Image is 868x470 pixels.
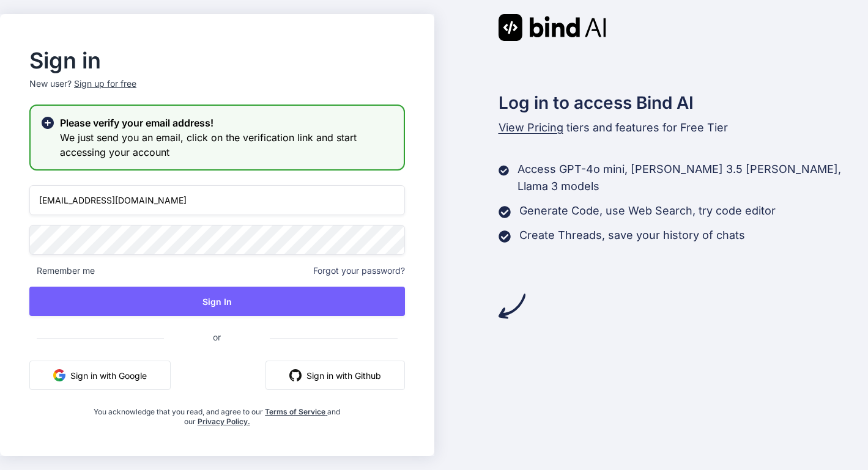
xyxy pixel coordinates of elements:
p: Access GPT-4o mini, [PERSON_NAME] 3.5 [PERSON_NAME], Llama 3 models [517,161,868,195]
img: google [53,369,65,381]
a: Terms of Service [265,407,327,416]
h2: Sign in [29,51,405,70]
h3: We just send you an email, click on the verification link and start accessing your account [60,130,394,160]
img: Bind AI logo [499,14,606,41]
h2: Please verify your email address! [60,116,394,130]
button: Sign In [29,287,405,316]
span: View Pricing [499,121,563,134]
div: Sign up for free [74,78,136,90]
input: Login or Email [29,185,405,215]
div: You acknowledge that you read, and agree to our and our [92,400,342,427]
img: arrow [499,293,525,320]
img: github [289,369,302,381]
p: New user? [29,78,405,105]
button: Sign in with Google [29,361,171,390]
span: Remember me [29,265,95,277]
button: Sign in with Github [265,361,405,390]
span: or [164,322,270,352]
p: Create Threads, save your history of chats [519,227,745,244]
a: Privacy Policy. [198,417,250,426]
span: Forgot your password? [313,265,405,277]
p: Generate Code, use Web Search, try code editor [519,202,776,219]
